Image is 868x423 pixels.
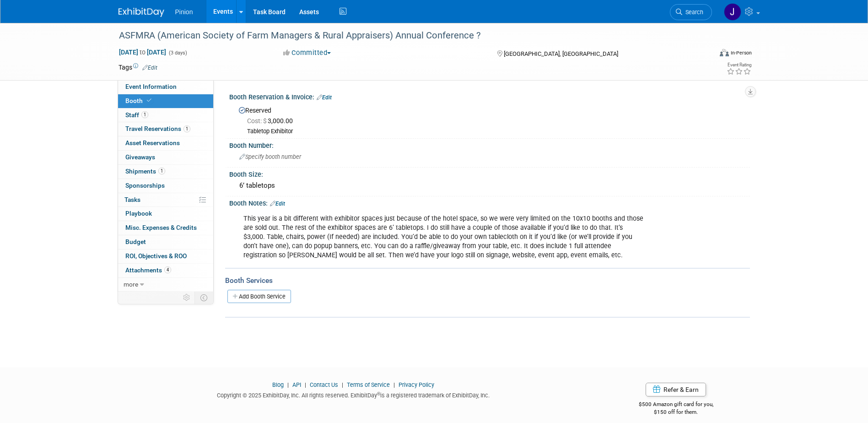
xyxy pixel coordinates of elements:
span: Misc. Expenses & Credits [125,224,197,231]
span: Travel Reservations [125,125,190,132]
span: Event Information [125,83,177,90]
span: Shipments [125,168,165,175]
span: 1 [158,168,165,174]
span: | [340,381,345,388]
span: Specify booth number [239,153,301,160]
span: (3 days) [168,50,187,56]
a: ROI, Objectives & ROO [118,249,213,263]
div: $500 Amazon gift card for you, [602,395,750,416]
a: Shipments1 [118,165,213,179]
a: Search [670,4,712,20]
a: Playbook [118,207,213,221]
a: Giveaways [118,151,213,164]
a: Privacy Policy [399,381,434,388]
span: Giveaways [125,153,155,161]
span: Booth [125,97,153,104]
span: 4 [164,266,171,273]
a: Refer & Earn [646,383,706,396]
div: Event Rating [727,63,751,67]
a: Terms of Service [347,381,390,388]
span: Playbook [125,210,152,217]
a: Tasks [118,193,213,207]
a: more [118,278,213,292]
span: Pinion [175,8,193,16]
span: Attachments [125,266,171,274]
a: Travel Reservations1 [118,122,213,136]
span: 1 [183,125,190,132]
a: Blog [272,381,284,388]
a: Add Booth Service [227,290,291,303]
a: Staff1 [118,108,213,122]
span: [DATE] [DATE] [119,48,167,56]
td: Personalize Event Tab Strip [179,292,195,304]
span: Tasks [124,196,140,203]
div: Tabletop Exhibitor [247,128,743,136]
span: 3,000.00 [247,117,297,125]
span: | [285,381,291,388]
div: Booth Services [225,276,750,286]
div: Event Format [658,48,752,61]
span: to [138,49,147,56]
span: Budget [125,238,146,245]
a: Edit [317,94,332,101]
a: Budget [118,235,213,249]
img: Jennifer Plumisto [724,3,741,21]
span: Staff [125,111,148,119]
sup: ® [377,391,380,396]
div: In-Person [730,49,752,56]
button: Committed [280,48,334,58]
div: Booth Size: [229,168,750,179]
div: Booth Notes: [229,196,750,208]
img: Format-Inperson.png [720,49,729,56]
td: Tags [119,63,157,72]
a: Edit [142,65,157,71]
span: | [391,381,397,388]
span: Cost: $ [247,117,268,125]
div: Booth Number: [229,139,750,150]
a: Sponsorships [118,179,213,193]
a: Event Information [118,80,213,94]
div: This year is a bit different with exhibitor spaces just because of the hotel space, so we were ve... [237,210,649,265]
span: Search [682,9,703,16]
span: ROI, Objectives & ROO [125,252,187,260]
span: | [302,381,308,388]
div: 6’ tabletops [236,179,743,193]
div: Booth Reservation & Invoice: [229,90,750,102]
a: Asset Reservations [118,136,213,150]
a: Booth [118,94,213,108]
div: $150 off for them. [602,408,750,416]
div: Copyright © 2025 ExhibitDay, Inc. All rights reserved. ExhibitDay is a registered trademark of Ex... [119,389,589,400]
span: more [124,281,138,288]
td: Toggle Event Tabs [194,292,213,304]
a: Edit [270,201,285,207]
a: API [292,381,301,388]
i: Booth reservation complete [147,98,151,103]
img: ExhibitDay [119,8,164,17]
span: 1 [141,111,148,118]
div: ASFMRA (American Society of Farm Managers & Rural Appraisers) Annual Conference ? [116,27,698,44]
a: Attachments4 [118,264,213,277]
a: Misc. Expenses & Credits [118,221,213,235]
span: [GEOGRAPHIC_DATA], [GEOGRAPHIC_DATA] [504,50,618,57]
span: Sponsorships [125,182,165,189]
span: Asset Reservations [125,139,180,146]
a: Contact Us [310,381,338,388]
div: Reserved [236,103,743,136]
